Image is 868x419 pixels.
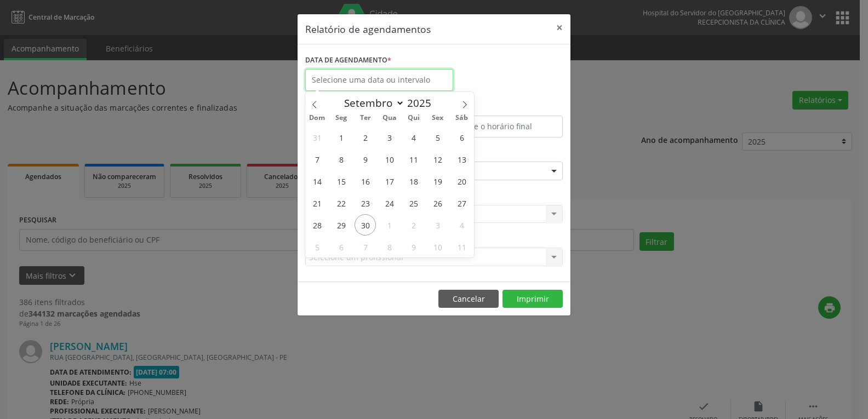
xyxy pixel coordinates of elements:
span: Outubro 11, 2025 [451,236,472,257]
span: Setembro 12, 2025 [427,148,448,170]
input: Selecione o horário final [437,116,563,137]
span: Outubro 2, 2025 [403,214,424,236]
span: Outubro 9, 2025 [403,236,424,257]
button: Imprimir [502,290,563,308]
span: Outubro 7, 2025 [355,236,376,257]
span: Setembro 15, 2025 [330,170,352,192]
span: Outubro 4, 2025 [451,214,472,236]
span: Setembro 22, 2025 [330,192,352,214]
span: Setembro 1, 2025 [330,127,352,148]
h5: Relatório de agendamentos [305,22,431,36]
span: Setembro 14, 2025 [306,170,328,192]
span: Setembro 20, 2025 [451,170,472,192]
span: Ter [353,114,378,122]
span: Dom [305,114,329,122]
button: Cancelar [438,290,499,308]
span: Outubro 1, 2025 [379,214,400,236]
span: Setembro 28, 2025 [306,214,328,236]
span: Sáb [450,114,474,122]
span: Setembro 8, 2025 [330,148,352,170]
span: Setembro 13, 2025 [451,148,472,170]
span: Setembro 19, 2025 [427,170,448,192]
span: Setembro 11, 2025 [403,148,424,170]
span: Qua [378,114,402,122]
span: Setembro 25, 2025 [403,192,424,214]
span: Setembro 18, 2025 [403,170,424,192]
select: Month [339,95,404,111]
span: Outubro 3, 2025 [427,214,448,236]
span: Setembro 3, 2025 [379,127,400,148]
span: Setembro 7, 2025 [306,148,328,170]
span: Setembro 16, 2025 [355,170,376,192]
span: Setembro 17, 2025 [379,170,400,192]
span: Agosto 31, 2025 [306,127,328,148]
span: Outubro 8, 2025 [379,236,400,257]
input: Selecione uma data ou intervalo [305,69,453,91]
span: Setembro 29, 2025 [330,214,352,236]
span: Setembro 4, 2025 [403,127,424,148]
span: Outubro 6, 2025 [330,236,352,257]
span: Seg [329,114,353,122]
span: Setembro 9, 2025 [355,148,376,170]
span: Setembro 10, 2025 [379,148,400,170]
label: ATÉ [437,99,563,116]
span: Setembro 30, 2025 [355,214,376,236]
span: Outubro 10, 2025 [427,236,448,257]
span: Setembro 27, 2025 [451,192,472,214]
span: Sex [426,114,450,122]
span: Setembro 26, 2025 [427,192,448,214]
span: Setembro 21, 2025 [306,192,328,214]
span: Setembro 23, 2025 [355,192,376,214]
button: Close [549,14,570,41]
span: Setembro 2, 2025 [355,127,376,148]
span: Qui [402,114,426,122]
span: Setembro 24, 2025 [379,192,400,214]
span: Outubro 5, 2025 [306,236,328,257]
label: DATA DE AGENDAMENTO [305,52,391,69]
span: Setembro 5, 2025 [427,127,448,148]
input: Year [404,96,441,110]
span: Setembro 6, 2025 [451,127,472,148]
